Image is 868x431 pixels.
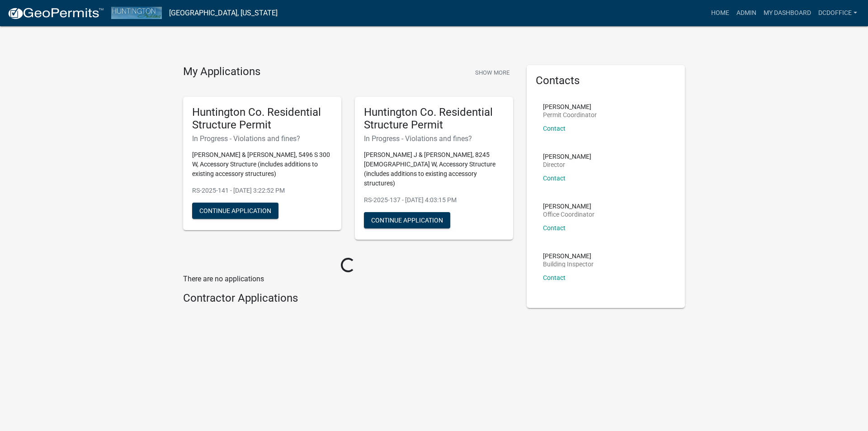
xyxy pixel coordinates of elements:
[192,150,332,179] p: [PERSON_NAME] & [PERSON_NAME], 5496 S 300 W, Accessory Structure (includes additions to existing ...
[543,161,591,168] p: Director
[543,224,566,232] a: Contact
[183,65,260,79] h4: My Applications
[364,150,504,188] p: [PERSON_NAME] J & [PERSON_NAME], 8245 [DEMOGRAPHIC_DATA] W, Accessory Structure (includes additio...
[192,203,278,219] button: Continue Application
[543,261,594,267] p: Building Inspector
[760,5,815,22] a: My Dashboard
[169,5,278,21] a: [GEOGRAPHIC_DATA], [US_STATE]
[543,104,597,110] p: [PERSON_NAME]
[815,5,861,22] a: DCDOffice
[192,106,332,132] h5: Huntington Co. Residential Structure Permit
[183,274,513,284] p: There are no applications
[364,106,504,132] h5: Huntington Co. Residential Structure Permit
[183,292,513,308] wm-workflow-list-section: Contractor Applications
[364,195,504,205] p: RS-2025-137 - [DATE] 4:03:15 PM
[733,5,760,22] a: Admin
[183,292,513,305] h4: Contractor Applications
[543,211,594,218] p: Office Coordinator
[472,65,513,80] button: Show More
[543,203,594,209] p: [PERSON_NAME]
[111,7,162,19] img: Huntington County, Indiana
[543,274,566,281] a: Contact
[543,125,566,132] a: Contact
[536,74,676,87] h5: Contacts
[364,212,450,228] button: Continue Application
[708,5,733,22] a: Home
[543,175,566,182] a: Contact
[192,134,332,143] h6: In Progress - Violations and fines?
[192,186,332,195] p: RS-2025-141 - [DATE] 3:22:52 PM
[543,112,597,118] p: Permit Coordinator
[364,134,504,143] h6: In Progress - Violations and fines?
[543,253,594,259] p: [PERSON_NAME]
[543,153,591,160] p: [PERSON_NAME]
